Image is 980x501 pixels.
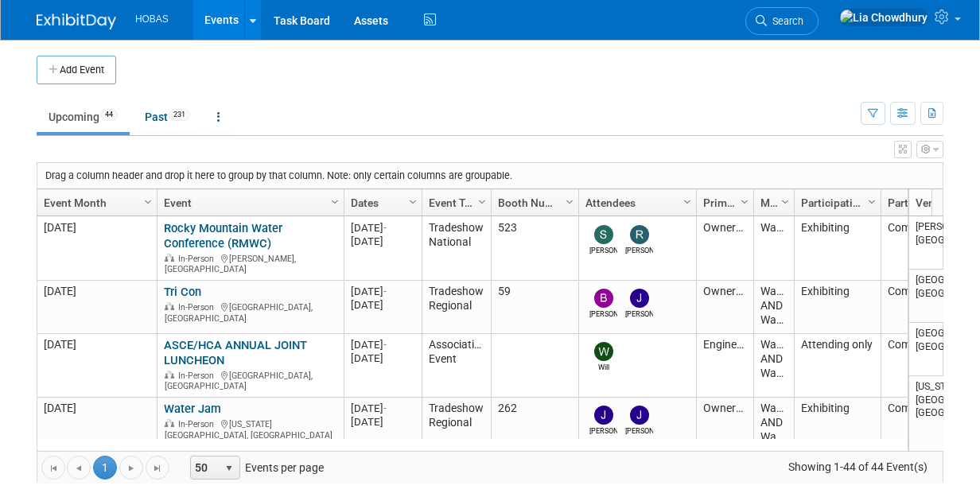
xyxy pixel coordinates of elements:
[164,368,336,392] div: [GEOGRAPHIC_DATA], [GEOGRAPHIC_DATA]
[383,285,387,297] span: -
[594,342,613,361] img: Will Stafford
[37,14,116,29] img: ExhibitDay
[351,402,414,415] div: [DATE]
[135,14,169,25] span: HOBAS
[774,456,943,478] span: Showing 1-44 of 44 Event(s)
[422,398,491,477] td: Tradeshow Regional
[801,189,870,216] a: Participation Type
[491,281,578,334] td: 59
[630,225,649,244] img: Rene Garcia
[142,196,154,208] span: Column Settings
[41,456,65,480] a: Go to the first page
[738,196,751,208] span: Column Settings
[563,196,576,208] span: Column Settings
[351,415,414,429] div: [DATE]
[351,351,414,365] div: [DATE]
[164,300,336,324] div: [GEOGRAPHIC_DATA], [GEOGRAPHIC_DATA]
[170,456,340,480] span: Events per page
[351,235,414,248] div: [DATE]
[881,334,966,398] td: Committed
[779,196,791,208] span: Column Settings
[589,361,617,373] div: Will Stafford
[151,462,164,475] span: Go to the last page
[594,225,613,244] img: Stephen Alston
[429,189,480,216] a: Event Type (Tradeshow National, Regional, State, Sponsorship, Assoc Event)
[169,109,190,121] span: 231
[422,334,491,398] td: Association Event
[745,7,819,35] a: Search
[679,189,697,213] a: Column Settings
[753,216,794,280] td: Water
[794,334,881,398] td: Attending only
[865,196,878,208] span: Column Settings
[888,189,956,216] a: Participation
[37,334,157,398] td: [DATE]
[72,462,85,475] span: Go to the previous page
[146,456,169,480] a: Go to the last page
[37,102,130,132] a: Upcoming44
[864,189,881,213] a: Column Settings
[165,254,174,262] img: In-Person Event
[881,281,966,334] td: Committed
[696,216,753,280] td: Owners/Engineers
[474,189,492,213] a: Column Settings
[406,196,419,208] span: Column Settings
[164,189,333,216] a: Event
[164,417,336,441] div: [US_STATE][GEOGRAPHIC_DATA], [GEOGRAPHIC_DATA]
[753,334,794,398] td: Water AND Wastewater
[625,425,653,437] div: Jeffrey LeBlanc
[37,281,157,334] td: [DATE]
[839,9,928,26] img: Lia Chowdhury
[696,398,753,477] td: Owners/Engineers
[625,308,653,320] div: Jeffrey LeBlanc
[405,189,422,213] a: Column Settings
[383,222,387,234] span: -
[696,281,753,334] td: Owners/Engineers
[916,189,970,216] a: Venue Location
[383,402,387,414] span: -
[165,302,174,310] img: In-Person Event
[327,189,344,213] a: Column Settings
[165,371,174,379] img: In-Person Event
[589,425,617,437] div: Joe Tipton
[794,398,881,477] td: Exhibiting
[164,221,282,250] a: Rocky Mountain Water Conference (RMWC)
[351,298,414,312] div: [DATE]
[476,196,488,208] span: Column Settings
[562,189,579,213] a: Column Settings
[67,456,91,480] a: Go to the previous page
[422,216,491,280] td: Tradeshow National
[351,338,414,351] div: [DATE]
[589,308,617,320] div: Bryant Welch
[753,281,794,334] td: Water AND Wastewater
[37,56,116,84] button: Add Event
[191,456,218,479] span: 50
[681,196,694,208] span: Column Settings
[178,254,219,264] span: In-Person
[422,281,491,334] td: Tradeshow Regional
[37,163,943,188] div: Drag a column header and drop it here to group by that column. Note: only certain columns are gro...
[37,398,157,477] td: [DATE]
[164,285,201,299] a: Tri Con
[125,462,138,475] span: Go to the next page
[140,189,157,213] a: Column Settings
[881,398,966,477] td: Committed
[630,289,649,308] img: Jeffrey LeBlanc
[585,189,686,216] a: Attendees
[133,102,202,132] a: Past231
[383,339,387,351] span: -
[498,189,568,216] a: Booth Number
[119,456,143,480] a: Go to the next page
[594,406,613,425] img: Joe Tipton
[625,244,653,256] div: Rene Garcia
[777,189,795,213] a: Column Settings
[351,285,414,298] div: [DATE]
[753,398,794,477] td: Water AND Wastewater
[178,419,219,429] span: In-Person
[737,189,754,213] a: Column Settings
[44,189,146,216] a: Event Month
[178,302,219,313] span: In-Person
[164,402,221,416] a: Water Jam
[164,338,307,367] a: ASCE/HCA ANNUAL JOINT LUNCHEON
[47,462,60,475] span: Go to the first page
